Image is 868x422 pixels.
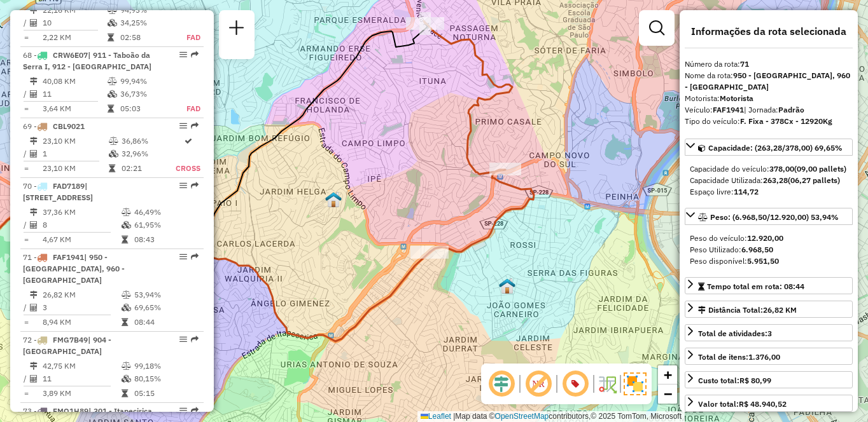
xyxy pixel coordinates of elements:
td: 10 [42,17,107,29]
td: 32,96% [121,147,175,160]
i: Distância Total [30,208,38,216]
i: Tempo total em rota [108,105,114,112]
td: 2,22 KM [42,31,107,44]
a: Valor total:R$ 48.940,52 [685,395,853,412]
span: Peso do veículo: [690,233,783,243]
td: 11 [42,88,107,100]
i: Distância Total [30,78,38,85]
span: EMO1H89 [53,406,88,416]
div: Nome da rota: [685,70,853,93]
td: = [23,162,29,175]
a: Distância Total:26,82 KM [685,301,853,318]
i: % de utilização do peso [108,78,117,85]
span: Exibir NR [523,369,554,399]
span: | [453,412,455,421]
em: Rota exportada [191,336,199,343]
span: − [664,386,672,402]
a: Total de itens:1.376,00 [685,348,853,365]
td: 53,94% [134,289,198,301]
td: 42,75 KM [42,360,121,372]
i: Tempo total em rota [109,165,115,172]
span: 26,82 KM [763,305,797,315]
td: 22,16 KM [42,4,107,17]
strong: 950 - [GEOGRAPHIC_DATA], 960 - [GEOGRAPHIC_DATA] [685,71,850,92]
a: Nova sessão e pesquisa [224,15,249,44]
div: Valor total: [698,398,787,410]
strong: R$ 48.940,52 [739,399,787,409]
td: FAD [172,102,201,115]
td: 99,18% [134,360,198,372]
div: Distância Total: [698,304,797,316]
span: | 904 - [GEOGRAPHIC_DATA] [23,335,111,356]
strong: (09,00 pallets) [794,164,846,174]
a: Leaflet [421,412,451,421]
i: % de utilização da cubagem [122,221,131,229]
span: Exibir número da rota [560,369,591,399]
a: Zoom out [658,385,677,404]
td: 36,73% [120,88,172,100]
i: Total de Atividades [30,90,38,98]
em: Opções [179,336,187,343]
a: Tempo total em rota: 08:44 [685,277,853,294]
i: % de utilização do peso [122,291,131,299]
div: Peso Utilizado: [690,244,848,255]
span: 72 - [23,335,111,356]
td: = [23,102,29,115]
span: Peso: (6.968,50/12.920,00) 53,94% [710,212,839,222]
span: CRW6E07 [53,50,88,60]
td: 11 [42,372,121,385]
a: Total de atividades:3 [685,324,853,341]
span: | 950 - [GEOGRAPHIC_DATA], 960 - [GEOGRAPHIC_DATA] [23,252,125,285]
div: Capacidade: (263,28/378,00) 69,65% [685,158,853,203]
span: Ocultar deslocamento [486,369,517,399]
td: 26,82 KM [42,289,121,301]
td: / [23,372,29,385]
a: OpenStreetMap [495,412,549,421]
td: 08:44 [134,316,198,329]
span: FAD7189 [53,181,85,191]
span: FAF1941 [53,252,84,262]
div: Custo total: [698,375,771,386]
td: 80,15% [134,372,198,385]
td: 61,95% [134,219,198,231]
span: Capacidade: (263,28/378,00) 69,65% [708,143,843,153]
i: % de utilização da cubagem [122,375,131,383]
em: Rota exportada [191,182,199,189]
strong: 378,00 [769,164,794,174]
i: Tempo total em rota [122,390,128,397]
span: 69 - [23,121,85,131]
a: Exibir filtros [644,15,669,41]
td: = [23,233,29,246]
em: Rota exportada [191,122,199,130]
span: | Jornada: [744,105,804,114]
td: 4,67 KM [42,233,121,246]
span: 70 - [23,181,93,202]
em: Opções [179,253,187,261]
td: / [23,17,29,29]
em: Rota exportada [191,51,199,58]
i: Distância Total [30,6,38,14]
td: Cross [175,162,201,175]
td: 23,10 KM [42,162,108,175]
div: Veículo: [685,104,853,116]
strong: 114,72 [734,187,759,196]
img: Exibir/Ocultar setores [624,372,647,395]
strong: (06,27 pallets) [788,175,840,185]
strong: 71 [740,59,749,69]
span: 71 - [23,252,125,285]
span: Total de atividades: [698,329,772,338]
td: 8 [42,219,121,231]
img: 620 UDC Light Jd. Sao Luis [499,278,515,294]
strong: F. Fixa - 378Cx - 12920Kg [740,116,832,126]
em: Opções [179,122,187,130]
strong: 1.376,00 [748,352,780,362]
img: Fluxo de ruas [597,374,617,394]
div: Capacidade do veículo: [690,163,848,175]
div: Map data © contributors,© 2025 TomTom, Microsoft [417,411,685,422]
h4: Informações da rota selecionada [685,25,853,37]
strong: 6.968,50 [741,245,773,254]
a: Zoom in [658,365,677,385]
i: Total de Atividades [30,19,38,27]
em: Rota exportada [191,253,199,261]
span: FMG7B49 [53,335,88,344]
